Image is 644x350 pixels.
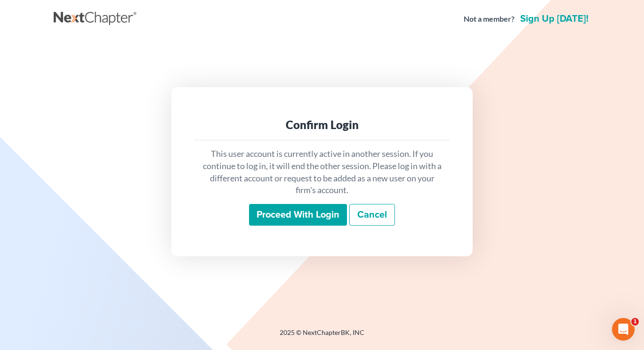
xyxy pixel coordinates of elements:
a: Cancel [349,204,395,226]
span: 1 [631,318,639,326]
p: This user account is currently active in another session. If you continue to log in, it will end ... [201,148,443,196]
div: Confirm Login [201,117,443,132]
strong: Not a member? [464,14,515,24]
iframe: Intercom live chat [612,318,635,341]
div: 2025 © NextChapterBK, INC [54,328,590,345]
input: Proceed with login [249,204,347,226]
a: Sign up [DATE]! [518,14,590,24]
